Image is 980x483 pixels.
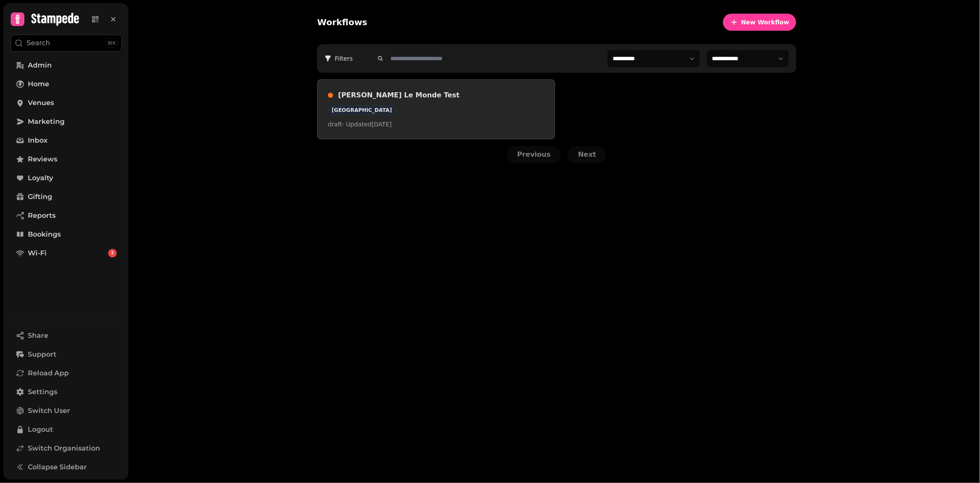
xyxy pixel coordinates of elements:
[328,120,544,129] p: draft · Updated [DATE]
[11,35,122,52] button: Search⌘K
[28,79,49,89] span: Home
[568,146,606,163] button: Next
[11,440,122,457] a: Switch Organisation
[328,105,396,115] div: [GEOGRAPHIC_DATA]
[11,113,122,130] a: Marketing
[741,19,789,25] span: New Workflow
[28,349,56,360] span: Support
[11,421,122,438] button: Logout
[28,154,57,164] span: Reviews
[28,229,61,240] span: Bookings
[111,250,114,256] span: 2
[11,245,122,262] a: Wi-Fi2
[11,226,122,243] a: Bookings
[707,50,789,67] select: Filter workflows by status
[11,383,122,401] a: Settings
[11,94,122,111] a: Venues
[28,462,87,472] span: Collapse Sidebar
[28,248,47,258] span: Wi-Fi
[325,54,360,63] span: Filters
[11,459,122,476] button: Collapse Sidebar
[507,146,561,163] button: Previous
[28,135,47,146] span: Inbox
[28,424,53,435] span: Logout
[11,346,122,363] button: Support
[578,151,596,158] span: Next
[28,331,48,341] span: Share
[105,38,118,48] div: ⌘K
[608,50,700,67] select: Filter workflows by venue
[387,53,601,64] input: Search workflows by name
[28,211,56,221] span: Reports
[11,327,122,344] button: Share
[11,151,122,168] a: Reviews
[28,406,70,416] span: Switch User
[11,402,122,419] button: Switch User
[27,38,50,48] p: Search
[338,90,544,100] h3: [PERSON_NAME] Le Monde Test
[28,368,69,378] span: Reload App
[11,76,122,93] a: Home
[28,192,52,202] span: Gifting
[11,207,122,224] a: Reports
[28,98,54,108] span: Venues
[11,365,122,382] button: Reload App
[723,14,796,31] button: New Workflow
[517,151,551,158] span: Previous
[317,79,555,139] a: [PERSON_NAME] Le Monde Test[GEOGRAPHIC_DATA]draft· Updated[DATE]
[28,173,53,183] span: Loyalty
[28,117,65,127] span: Marketing
[11,188,122,205] a: Gifting
[11,57,122,74] a: Admin
[317,16,367,28] h2: Workflows
[28,60,52,70] span: Admin
[28,387,57,397] span: Settings
[28,443,100,454] span: Switch Organisation
[11,132,122,149] a: Inbox
[11,170,122,187] a: Loyalty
